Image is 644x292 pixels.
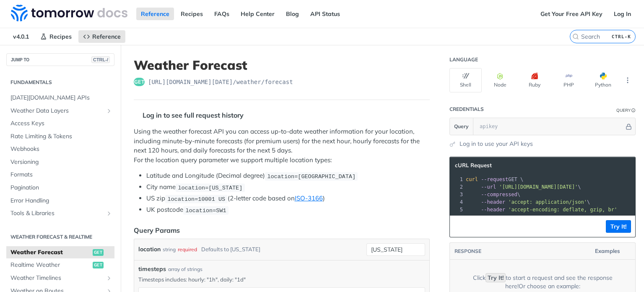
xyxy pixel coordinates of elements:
[10,274,104,282] span: Weather Timelines
[6,130,114,143] a: Rate Limiting & Tokens
[146,182,430,192] li: City name
[134,127,430,165] p: Using the weather forecast API you can access up-to-date weather information for your location, i...
[10,145,112,153] span: Webhooks
[6,246,114,259] a: Weather Forecastget
[484,68,516,92] button: Node
[624,122,633,131] button: Hide
[6,117,114,130] a: Access Keys
[178,243,197,255] div: required
[518,68,551,92] button: Ruby
[6,272,114,284] a: Weather TimelinesShow subpages for Weather Timelines
[508,199,587,205] span: 'accept: application/json'
[481,192,517,197] span: --compressed
[10,94,112,102] span: [DATE][DOMAIN_NAME] APIs
[148,78,293,86] span: https://api.tomorrow.io/v4/weather/forecast
[452,161,501,170] button: cURL Request
[8,30,34,43] span: v4.0.1
[466,184,581,190] span: \
[6,79,114,86] h2: Fundamentals
[606,220,631,233] button: Try It!
[450,176,464,183] div: 1
[93,262,104,268] span: get
[508,207,617,213] span: 'accept-encoding: deflate, gzip, br'
[499,184,578,190] span: '[URL][DOMAIN_NAME][DATE]'
[486,273,506,282] code: Try It!
[481,199,505,205] span: --header
[449,56,478,63] div: Language
[138,276,425,283] p: Timesteps includes: hourly: "1h", daily: "1d"
[449,68,482,92] button: Shell
[624,76,631,84] svg: More ellipsis
[450,183,464,191] div: 2
[210,8,234,20] a: FAQs
[466,176,478,182] span: curl
[481,176,508,182] span: --request
[134,78,145,86] span: get
[460,139,533,148] a: Log in to use your API keys
[10,171,112,179] span: Formats
[138,243,161,255] label: location
[536,8,607,20] a: Get Your Free API Key
[146,171,430,181] li: Latitude and Longitude (Decimal degree)
[463,274,622,290] div: Click to start a request and see the response here! Or choose an example:
[450,118,473,135] button: Query
[466,192,520,197] span: \
[449,106,484,113] div: Credentials
[631,108,636,113] i: Information
[168,266,203,273] div: array of strings
[10,197,112,205] span: Error Handling
[450,191,464,198] div: 3
[10,209,104,218] span: Tools & Libraries
[185,207,226,213] span: location=SW1
[106,210,112,217] button: Show subpages for Tools & Libraries
[450,198,464,206] div: 4
[450,206,464,213] div: 5
[236,8,279,20] a: Help Center
[6,233,114,241] h2: Weather Forecast & realtime
[6,53,114,66] button: JUMP TOCTRL-/
[167,196,225,202] span: location=10001 US
[146,205,430,215] li: UK postcode
[78,30,125,43] a: Reference
[106,275,112,281] button: Show subpages for Weather Timelines
[454,220,466,233] button: Copy to clipboard
[454,247,482,255] button: RESPONSE
[36,30,76,43] a: Recipes
[146,194,430,203] li: US zip (2-letter code based on )
[295,194,323,202] a: ISO-3166
[136,8,174,20] a: Reference
[10,184,112,192] span: Pagination
[595,247,620,255] span: Examples
[6,156,114,168] a: Versioning
[10,119,112,128] span: Access Keys
[609,8,636,20] a: Log In
[134,225,180,235] div: Query Params
[481,184,496,190] span: --url
[455,162,492,169] span: cURL Request
[10,248,91,257] span: Weather Forecast
[93,249,104,256] span: get
[267,173,356,179] span: location=[GEOGRAPHIC_DATA]
[572,33,579,40] svg: Search
[6,143,114,155] a: Webhooks
[6,259,114,271] a: Realtime Weatherget
[134,58,430,73] h1: Weather Forecast
[10,132,112,141] span: Rate Limiting & Tokens
[281,8,304,20] a: Blog
[91,56,110,63] span: CTRL-/
[587,68,619,92] button: Python
[11,5,127,21] img: Tomorrow.io Weather API Docs
[610,32,633,41] kbd: CTRL-K
[475,118,624,135] input: apikey
[134,110,244,120] div: Log in to see full request history
[466,199,590,205] span: \
[592,247,631,255] button: Examples
[10,158,112,166] span: Versioning
[49,33,72,40] span: Recipes
[466,176,523,182] span: GET \
[6,182,114,194] a: Pagination
[178,184,242,191] span: location=[US_STATE]
[163,243,176,255] div: string
[10,261,91,269] span: Realtime Weather
[616,107,631,113] div: Query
